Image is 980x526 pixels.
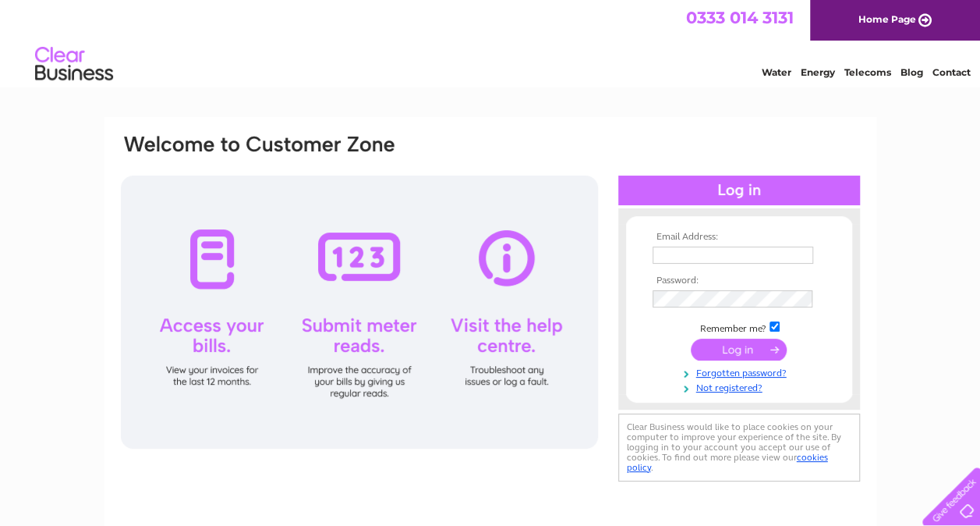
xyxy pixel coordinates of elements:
[844,66,891,78] a: Telecoms
[649,232,830,243] th: Email Address:
[34,41,114,88] img: logo.png
[932,66,971,78] a: Contact
[686,8,794,27] a: 0333 014 3131
[762,66,791,78] a: Water
[618,414,860,482] div: Clear Business would like to place cookies on your computer to improve your experience of the sit...
[627,452,828,473] a: cookies policy
[122,9,859,76] div: Clear Business is a trading name of Verastar Limited (registered in [GEOGRAPHIC_DATA] No. 3667643...
[801,66,835,78] a: Energy
[649,319,830,335] td: Remember me?
[900,66,923,78] a: Blog
[653,364,830,379] a: Forgotten password?
[649,275,830,286] th: Password:
[653,379,830,394] a: Not registered?
[691,339,787,361] input: Submit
